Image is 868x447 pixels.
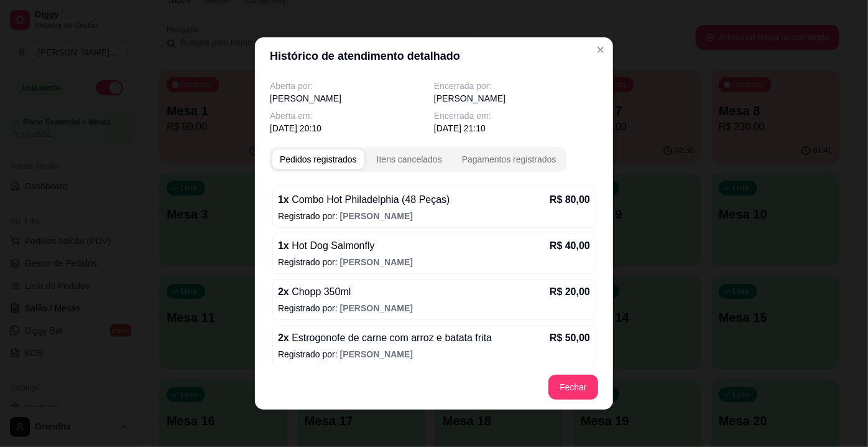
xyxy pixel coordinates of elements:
p: [PERSON_NAME] [270,92,434,105]
span: [PERSON_NAME] [340,257,413,267]
span: [PERSON_NAME] [340,349,413,359]
span: [PERSON_NAME] [340,303,413,313]
p: R$ 40,00 [550,238,590,253]
span: [PERSON_NAME] [340,211,413,221]
span: Combo Hot Philadelphia (48 Peças) [289,194,450,205]
span: Estrogonofe de carne com arroz e batata frita [289,332,492,343]
span: Hot Dog Salmonfly [289,240,375,251]
button: Fechar [548,375,598,400]
p: Aberta por: [270,80,434,92]
p: [DATE] 20:10 [270,122,434,134]
div: Pagamentos registrados [462,153,556,166]
p: R$ 20,00 [550,285,590,299]
p: 2 x [278,331,492,346]
p: Registrado por: [278,302,590,314]
header: Histórico de atendimento detalhado [255,37,613,75]
p: 1 x [278,238,375,253]
p: [DATE] 21:10 [434,122,598,134]
p: Aberta em: [270,110,434,122]
button: Close [591,40,611,60]
p: 1 x [278,192,450,207]
p: R$ 80,00 [550,192,590,207]
p: [PERSON_NAME] [434,92,598,105]
p: Encerrada em: [434,110,598,122]
div: Pedidos registrados [280,153,357,166]
span: Chopp 350ml [289,286,351,297]
p: R$ 50,00 [550,331,590,346]
p: Registrado por: [278,256,590,268]
p: Registrado por: [278,210,590,222]
p: Encerrada por: [434,80,598,92]
div: Itens cancelados [377,153,442,166]
p: 2 x [278,285,351,299]
p: Registrado por: [278,348,590,360]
